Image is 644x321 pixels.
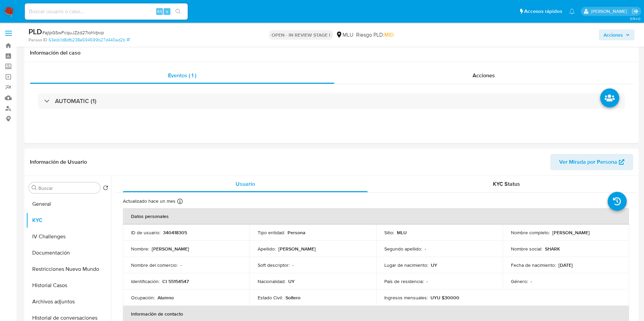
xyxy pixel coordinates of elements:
p: CI 55154547 [162,278,189,284]
p: - [426,278,428,284]
button: Historial Casos [26,277,111,294]
button: search-icon [171,7,185,16]
input: Buscar [38,185,97,191]
p: [PERSON_NAME] [278,246,316,252]
p: Apellido : [258,246,276,252]
p: [PERSON_NAME] [152,246,189,252]
p: Estado Civil : [258,295,283,301]
p: Persona [288,229,306,236]
p: Nombre del comercio : [131,262,178,268]
th: Datos personales [123,208,629,224]
span: Acciones [604,29,623,40]
p: Ingresos mensuales : [384,295,428,301]
p: Nombre completo : [511,229,550,236]
p: [DATE] [558,262,573,268]
div: AUTOMATIC (1) [38,93,625,109]
p: Soft descriptor : [258,262,290,268]
p: Fecha de nacimiento : [511,262,556,268]
p: Alumno [158,295,174,301]
button: General [26,196,111,212]
a: Notificaciones [569,8,575,14]
span: Riesgo PLD: [356,31,394,39]
button: KYC [26,212,111,228]
span: Acciones [473,72,495,79]
a: 63edc1d8dfb238a594599b27d440ad2b [49,37,130,43]
p: Género : [511,278,528,284]
p: SHARK [545,246,560,252]
a: Salir [632,8,639,15]
h1: Información del caso [30,49,633,56]
p: País de residencia : [384,278,424,284]
p: Soltero [286,295,300,301]
p: antonio.rossel@mercadolibre.com [591,8,629,15]
p: ID de usuario : [131,229,160,236]
p: OPEN - IN REVIEW STAGE I [269,30,333,40]
p: Ocupación : [131,295,155,301]
button: Documentación [26,245,111,261]
p: Actualizado hace un mes [123,198,176,204]
span: Ver Mirada por Persona [559,154,617,170]
button: Archivos adjuntos [26,294,111,310]
p: Sitio : [384,229,394,236]
button: Acciones [599,29,634,40]
span: MID [384,31,394,39]
button: Restricciones Nuevo Mundo [26,261,111,277]
p: Identificación : [131,278,160,284]
span: Usuario [236,180,255,188]
b: Person ID [29,37,47,43]
button: IV Challenges [26,228,111,245]
button: Buscar [32,185,37,190]
span: s [166,8,168,15]
h1: Información de Usuario [30,159,87,165]
span: Eventos ( 1 ) [168,72,196,79]
p: UY [288,278,295,284]
span: # ajIpGSwFcquJZzd27lohVpvp [42,29,104,36]
div: MLU [336,31,353,39]
p: UYU $30000 [430,295,459,301]
p: - [425,246,426,252]
p: Tipo entidad : [258,229,285,236]
p: UY [431,262,437,268]
p: Lugar de nacimiento : [384,262,428,268]
b: PLD [29,26,42,37]
p: Nombre social : [511,246,542,252]
p: [PERSON_NAME] [552,229,590,236]
p: Nacionalidad : [258,278,286,284]
h3: AUTOMATIC (1) [55,97,96,105]
p: - [531,278,532,284]
button: Ver Mirada por Persona [550,154,633,170]
span: Alt [157,8,162,15]
button: Volver al orden por defecto [103,185,108,193]
p: Segundo apellido : [384,246,422,252]
p: 340418305 [163,229,187,236]
p: - [292,262,294,268]
p: - [180,262,182,268]
p: Nombre : [131,246,149,252]
span: Accesos rápidos [524,8,562,15]
input: Buscar usuario o caso... [25,7,188,16]
span: KYC Status [493,180,520,188]
p: MLU [397,229,407,236]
